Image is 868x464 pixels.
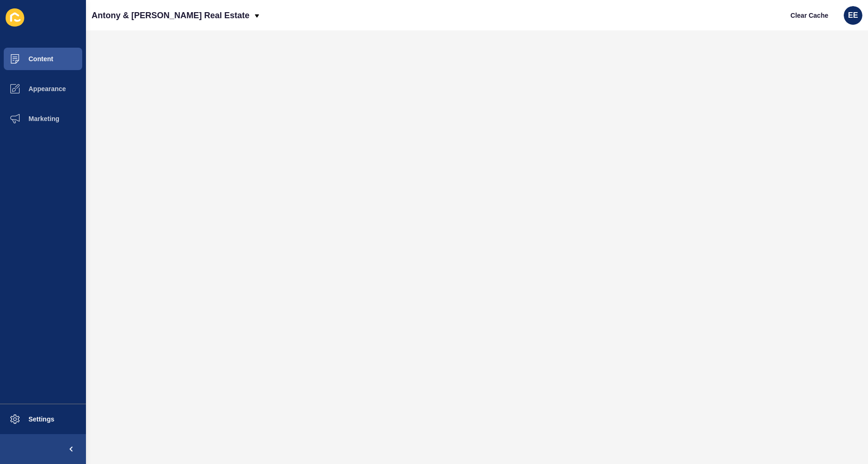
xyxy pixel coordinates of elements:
button: Clear Cache [783,6,836,25]
p: Antony & [PERSON_NAME] Real Estate [92,4,249,27]
span: Clear Cache [790,11,828,20]
span: EE [848,11,858,20]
